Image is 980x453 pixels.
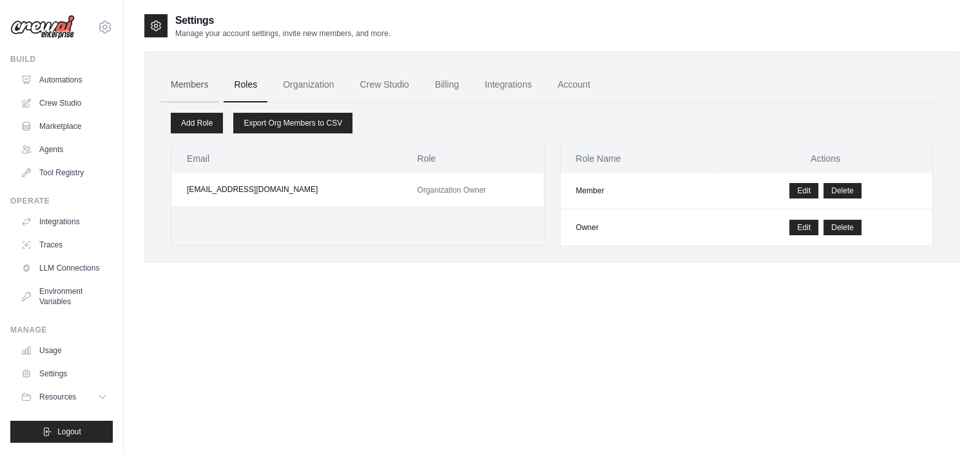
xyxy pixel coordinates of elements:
a: Roles [224,68,267,102]
a: Agents [15,139,113,160]
div: Build [10,54,113,64]
button: Delete [823,220,861,235]
div: Manage [10,325,113,335]
h2: Settings [175,13,390,28]
a: Account [547,68,600,102]
a: Automations [15,70,113,90]
th: Role Name [561,144,719,173]
td: Member [561,173,719,209]
a: Crew Studio [15,93,113,113]
th: Role [401,144,543,173]
a: LLM Connections [15,258,113,278]
td: Owner [561,209,719,246]
span: Logout [57,427,81,437]
a: Environment Variables [15,281,113,312]
a: Export Org Members to CSV [233,113,352,133]
a: Organization [273,68,344,102]
a: Edit [789,220,818,235]
a: Billing [425,68,469,102]
a: Integrations [15,211,113,232]
a: Settings [15,363,113,384]
a: Edit [789,183,818,198]
button: Delete [823,183,861,198]
span: Resources [39,392,76,402]
a: Marketplace [15,116,113,137]
img: Logo [10,15,75,39]
a: Add Role [171,113,223,133]
p: Manage your account settings, invite new members, and more. [175,28,390,39]
button: Logout [10,421,113,443]
button: Resources [15,387,113,407]
a: Members [160,68,218,102]
a: Tool Registry [15,162,113,183]
a: Usage [15,340,113,361]
th: Email [171,144,401,173]
span: Organization Owner [417,186,486,195]
th: Actions [718,144,932,173]
div: Operate [10,196,113,206]
td: [EMAIL_ADDRESS][DOMAIN_NAME] [171,173,401,206]
a: Integrations [474,68,542,102]
a: Traces [15,235,113,255]
a: Crew Studio [350,68,419,102]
